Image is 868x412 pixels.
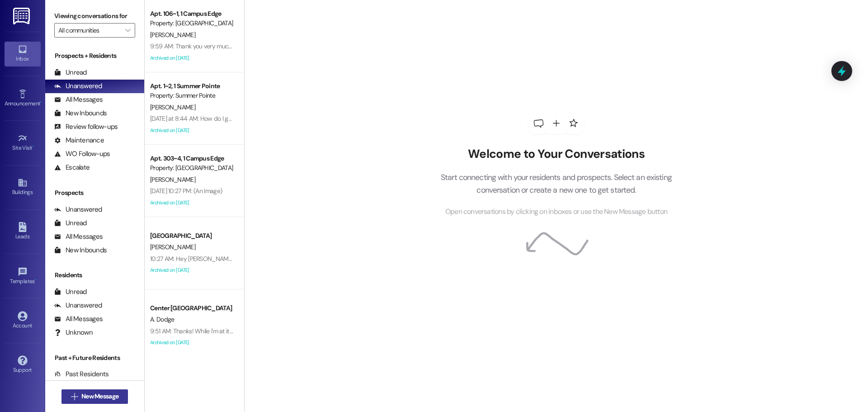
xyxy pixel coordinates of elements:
div: Property: [GEOGRAPHIC_DATA] [150,19,234,28]
a: Inbox [5,42,41,66]
a: Account [5,308,41,333]
span: [PERSON_NAME] [150,243,195,251]
div: Unanswered [54,301,102,310]
div: Apt. 303~4, 1 Campus Edge [150,154,234,163]
div: Prospects + Residents [45,51,144,61]
div: Archived on [DATE] [149,337,235,348]
span: A. Dodge [150,315,174,323]
span: [PERSON_NAME] [150,31,195,39]
i:  [125,27,130,34]
span: • [33,143,34,150]
input: All communities [58,23,121,38]
span: New Message [81,392,118,401]
div: Past + Future Residents [45,353,144,363]
h2: Welcome to Your Conversations [427,147,685,161]
span: • [35,277,36,283]
div: [DATE] 10:27 PM: (An Image) [150,187,222,195]
a: Leads [5,219,41,244]
div: Unread [54,287,87,297]
button: New Message [61,389,128,404]
div: Review follow-ups [54,122,118,132]
div: Archived on [DATE] [149,197,235,208]
div: New Inbounds [54,246,107,255]
div: Archived on [DATE] [149,125,235,136]
div: Maintenance [54,136,104,145]
img: ResiDesk Logo [13,8,32,24]
div: All Messages [54,95,103,104]
div: Unanswered [54,81,102,91]
span: [PERSON_NAME] [150,175,195,184]
div: Residents [45,270,144,280]
div: Unknown [54,328,93,337]
div: Apt. 1~2, 1 Summer Pointe [150,81,234,91]
i:  [71,393,78,400]
div: Unread [54,68,87,77]
div: Escalate [54,163,90,172]
p: Start connecting with your residents and prospects. Select an existing conversation or create a n... [427,171,685,197]
div: Prospects [45,188,144,198]
a: Support [5,353,41,377]
div: Archived on [DATE] [149,52,235,64]
a: Site Visit • [5,131,41,155]
div: Center [GEOGRAPHIC_DATA] [150,303,234,313]
div: [GEOGRAPHIC_DATA] [150,231,234,241]
div: Archived on [DATE] [149,265,235,276]
div: Property: [GEOGRAPHIC_DATA] [150,163,234,173]
label: Viewing conversations for [54,9,135,23]
span: Open conversations by clicking on inboxes or use the New Message button [445,206,667,218]
div: Property: Summer Pointe [150,91,234,100]
div: Apt. 106~1, 1 Campus Edge [150,9,234,19]
div: All Messages [54,314,103,324]
a: Buildings [5,175,41,199]
a: Templates • [5,264,41,289]
div: 9:51 AM: Thanks! While I'm at it, we haven't heard anything from maintenance about our TV. Has an... [150,327,482,335]
div: New Inbounds [54,109,107,118]
div: Unanswered [54,205,102,214]
span: [PERSON_NAME] [150,103,195,111]
span: • [40,99,42,105]
div: [DATE] at 8:44 AM: How do I get my security deposit back from last rental period? [150,114,364,123]
div: Past Residents [54,369,109,379]
div: All Messages [54,232,103,242]
div: Unread [54,218,87,228]
div: 9:59 AM: Thank you very much! Can I expect to be refunded for the amount I was overcharged? [150,42,402,50]
div: WO Follow-ups [54,149,110,159]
